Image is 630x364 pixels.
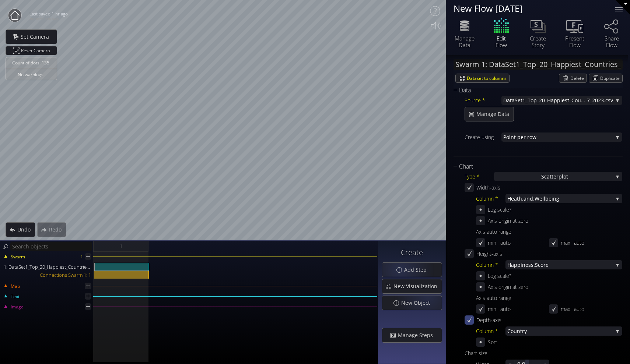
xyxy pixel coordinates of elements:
[574,238,623,247] div: auto
[476,249,513,258] div: Height-axis
[120,241,122,251] span: 1
[465,172,494,181] div: Type *
[10,293,20,300] span: Text
[404,266,431,273] span: Add Step
[10,304,24,310] span: Image
[10,242,92,251] input: Search objects
[507,260,522,269] span: Happi
[6,222,35,237] div: Undo action
[488,205,511,214] div: Log scale?
[476,194,505,203] div: Column *
[503,96,587,105] span: DataSet1_Top_20_Happiest_Countries_201
[21,46,53,55] span: Reset Camera
[398,332,437,339] span: Manage Steps
[10,283,20,290] span: Map
[476,293,622,303] div: Axis auto range
[525,35,551,48] div: Create Story
[20,33,53,40] span: Set Camera
[511,132,613,142] span: nt per row
[520,326,613,336] span: try
[522,260,613,269] span: ness.Score
[467,74,509,82] span: Dataset to columns
[507,326,520,336] span: Coun
[465,349,622,358] div: Using meters
[541,172,544,181] span: S
[488,238,496,247] div: min
[574,304,623,314] div: auto
[476,326,505,336] div: Column *
[500,238,549,247] div: auto
[600,74,622,82] span: Duplicate
[1,271,94,279] div: Connections Swarm 1: 1
[488,216,528,225] div: Axis origin at zero
[476,110,514,118] span: Manage Data
[401,299,434,307] span: New Object
[1,263,94,271] div: 1: DataSet1_Top_20_Happiest_Countries_2017_2023.csv
[454,4,606,13] div: New Flow [DATE]
[476,183,513,192] div: Width-axis
[17,226,35,233] span: Undo
[507,194,533,203] span: Heath.and
[500,304,549,314] div: auto
[382,248,442,257] h3: Create
[393,283,442,290] span: New Visualization
[544,172,568,181] span: catterplot
[10,254,25,260] span: Swarm
[476,227,622,236] div: Axis auto range
[488,338,498,347] div: Sort
[476,315,513,325] div: Depth-axis
[503,132,511,142] span: Poi
[570,74,587,82] span: Delete
[599,35,624,48] div: Share Flow
[465,132,501,142] div: Create using
[561,304,570,314] div: max
[488,271,511,280] div: Log scale?
[465,96,501,105] div: Source *
[587,96,613,105] span: 7_2023.csv
[81,252,83,261] div: 1
[452,35,477,48] div: Manage Data
[562,35,588,48] div: Present Flow
[561,238,570,247] div: max
[454,86,613,95] div: Data
[476,260,505,269] div: Column *
[488,304,496,314] div: min
[533,194,613,203] span: .Wellbeing
[454,162,613,171] div: Chart
[488,282,528,291] div: Axis origin at zero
